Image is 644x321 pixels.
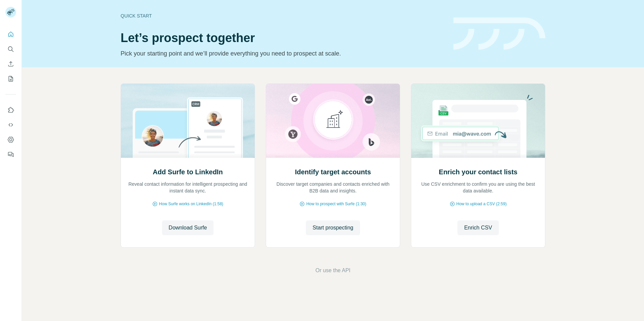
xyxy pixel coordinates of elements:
div: Quick start [121,12,445,19]
button: Start prospecting [306,220,360,235]
button: Or use the API [315,266,350,275]
h1: Let’s prospect together [121,31,445,45]
span: Start prospecting [313,224,353,232]
img: Enrich your contact lists [411,84,545,158]
button: Use Surfe API [5,119,16,131]
img: Identify target accounts [266,84,400,158]
img: banner [453,17,545,50]
button: Dashboard [5,134,16,146]
button: Use Surfe on LinkedIn [5,104,16,116]
span: Download Surfe [169,224,207,232]
span: How to upload a CSV (2:59) [456,201,507,207]
h2: Add Surfe to LinkedIn [153,167,223,177]
button: My lists [5,73,16,85]
button: Download Surfe [162,220,214,235]
p: Use CSV enrichment to confirm you are using the best data available. [418,181,538,194]
p: Pick your starting point and we’ll provide everything you need to prospect at scale. [121,49,445,58]
p: Reveal contact information for intelligent prospecting and instant data sync. [128,181,248,194]
button: Enrich CSV [5,58,16,70]
h2: Identify target accounts [295,167,371,177]
button: Search [5,43,16,55]
button: Feedback [5,148,16,160]
button: Quick start [5,28,16,40]
span: How to prospect with Surfe (1:30) [306,201,366,207]
span: Enrich CSV [464,224,492,232]
img: Add Surfe to LinkedIn [121,84,255,158]
p: Discover target companies and contacts enriched with B2B data and insights. [273,181,393,194]
button: Enrich CSV [457,220,499,235]
h2: Enrich your contact lists [439,167,517,177]
span: How Surfe works on LinkedIn (1:58) [159,201,223,207]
